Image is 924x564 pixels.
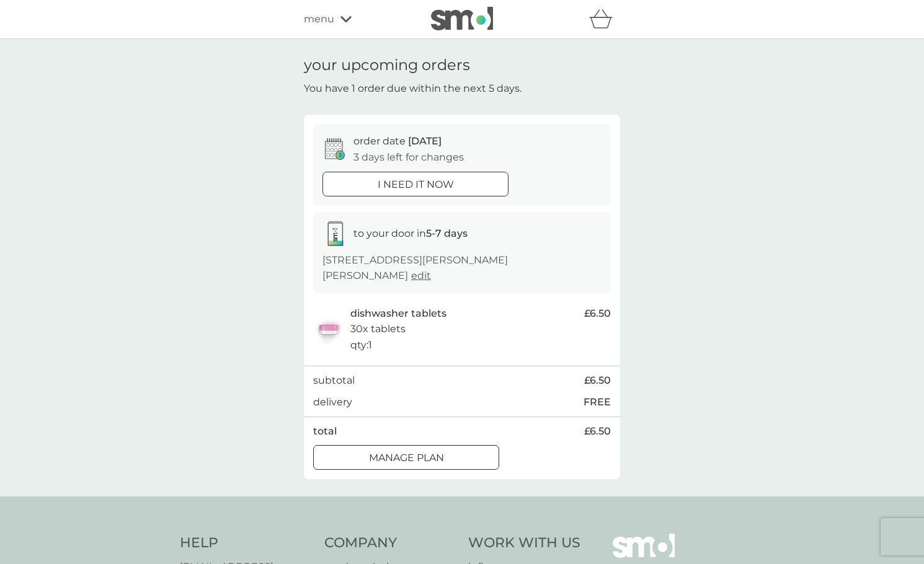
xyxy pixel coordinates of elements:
[322,172,509,196] button: i need it now
[313,445,499,470] button: Manage plan
[378,177,454,193] p: i need it now
[324,534,456,553] h4: Company
[350,337,372,353] p: qty : 1
[353,227,468,239] span: to your door in
[304,56,470,74] h1: your upcoming orders
[369,450,444,466] p: Manage plan
[304,81,522,97] p: You have 1 order due within the next 5 days.
[304,11,334,27] span: menu
[431,7,493,30] img: smol
[353,133,442,149] p: order date
[350,321,406,337] p: 30x tablets
[411,270,431,281] a: edit
[350,306,446,322] p: dishwasher tablets
[426,227,468,239] strong: 5-7 days
[584,394,611,410] p: FREE
[468,534,580,553] h4: Work With Us
[313,423,337,439] p: total
[313,372,355,389] p: subtotal
[353,149,464,165] p: 3 days left for changes
[322,252,602,284] p: [STREET_ADDRESS][PERSON_NAME][PERSON_NAME]
[584,372,611,389] span: £6.50
[584,423,611,439] span: £6.50
[180,534,312,553] h4: Help
[313,394,352,410] p: delivery
[584,306,611,322] span: £6.50
[589,7,620,32] div: basket
[408,135,442,147] span: [DATE]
